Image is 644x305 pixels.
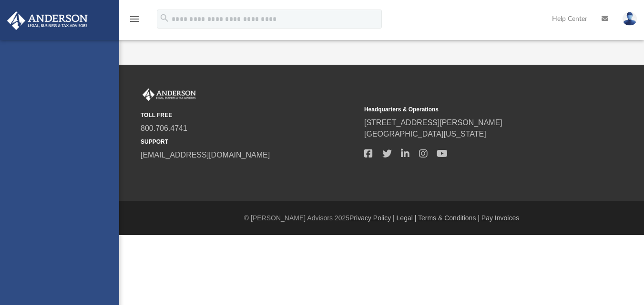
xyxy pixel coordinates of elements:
a: Legal | [397,214,417,222]
a: Terms & Conditions | [418,214,480,222]
a: [GEOGRAPHIC_DATA][US_STATE] [364,130,486,138]
img: User Pic [623,12,637,26]
a: [EMAIL_ADDRESS][DOMAIN_NAME] [141,151,270,159]
a: menu [129,18,140,25]
small: TOLL FREE [141,111,358,119]
small: SUPPORT [141,138,358,146]
small: Headquarters & Operations [364,105,581,114]
a: [STREET_ADDRESS][PERSON_NAME] [364,118,502,127]
i: menu [129,13,140,25]
i: search [159,13,170,23]
img: Anderson Advisors Platinum Portal [4,11,91,30]
a: 800.706.4741 [141,124,187,132]
a: Pay Invoices [481,214,519,222]
a: Privacy Policy | [349,214,395,222]
img: Anderson Advisors Platinum Portal [141,89,198,101]
div: © [PERSON_NAME] Advisors 2025 [119,213,644,223]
